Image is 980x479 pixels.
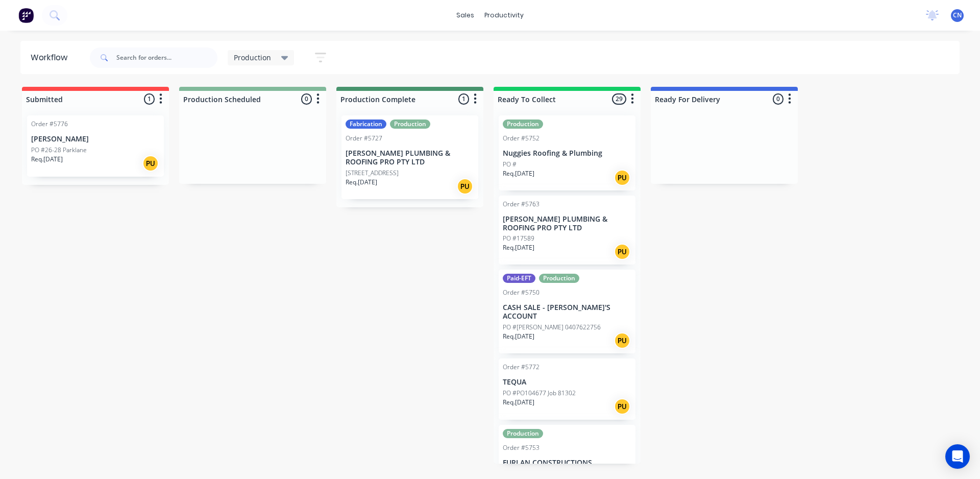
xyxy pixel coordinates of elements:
div: PU [614,332,630,349]
p: Req. [DATE] [503,243,534,252]
div: PU [142,155,159,172]
div: Workflow [31,52,72,64]
div: PU [614,398,630,415]
div: productivity [479,8,529,23]
p: [PERSON_NAME] PLUMBING & ROOFING PRO PTY LTD [346,149,474,166]
div: PU [614,244,630,260]
div: Production [503,119,543,129]
p: PO #[PERSON_NAME] 0407622756 [503,323,601,332]
div: Order #5727 [346,134,382,143]
div: Order #5772TEQUAPO #PO104677 Job 81302Req.[DATE]PU [499,358,635,420]
p: Req. [DATE] [346,178,377,187]
img: Factory [18,8,34,23]
p: Req. [DATE] [31,155,63,164]
div: Production [390,119,430,129]
span: Production [234,52,271,63]
div: Fabrication [346,119,386,129]
p: CASH SALE - [PERSON_NAME]'S ACCOUNT [503,303,631,321]
div: Order #5772 [503,363,540,372]
p: Req. [DATE] [503,332,534,341]
div: Paid-EFT [503,274,535,283]
div: Production [503,429,543,438]
div: Order #5776 [31,119,68,129]
div: PU [457,178,473,195]
div: Production [539,274,579,283]
p: PO # [503,160,517,169]
div: Order #5753 [503,443,540,452]
p: Req. [DATE] [503,398,534,407]
p: PO #17589 [503,234,534,243]
div: Order #5763[PERSON_NAME] PLUMBING & ROOFING PRO PTY LTDPO #17589Req.[DATE]PU [499,196,635,265]
input: Search for orders... [116,47,217,68]
div: Order #5752 [503,134,540,143]
div: Order #5750 [503,288,540,297]
p: PO #26-28 Parklane [31,146,87,155]
p: FURLAN CONSTRUCTIONS [503,459,631,467]
div: PU [614,170,630,186]
div: sales [451,8,479,23]
p: TEQUA [503,378,631,387]
p: [PERSON_NAME] [31,135,160,143]
span: CN [953,11,962,20]
div: Open Intercom Messenger [945,444,970,469]
p: PO #PO104677 Job 81302 [503,389,576,398]
p: Nuggies Roofing & Plumbing [503,149,631,158]
div: Order #5763 [503,200,540,209]
p: Req. [DATE] [503,169,534,178]
p: [STREET_ADDRESS] [346,169,399,178]
div: Paid-EFTProductionOrder #5750CASH SALE - [PERSON_NAME]'S ACCOUNTPO #[PERSON_NAME] 0407622756Req.[... [499,270,635,353]
div: Order #5776[PERSON_NAME]PO #26-28 ParklaneReq.[DATE]PU [27,115,164,177]
div: ProductionOrder #5752Nuggies Roofing & PlumbingPO #Req.[DATE]PU [499,115,635,190]
p: [PERSON_NAME] PLUMBING & ROOFING PRO PTY LTD [503,215,631,232]
div: FabricationProductionOrder #5727[PERSON_NAME] PLUMBING & ROOFING PRO PTY LTD[STREET_ADDRESS]Req.[... [341,115,478,199]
